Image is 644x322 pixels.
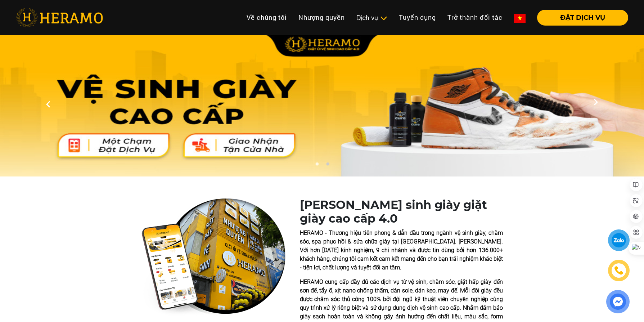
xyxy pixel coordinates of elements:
h1: [PERSON_NAME] sinh giày giặt giày cao cấp 4.0 [300,198,503,226]
a: ĐẶT DỊCH VỤ [531,14,628,21]
a: Tuyển dụng [393,10,442,25]
img: vn-flag.png [514,14,526,23]
button: 1 [313,162,320,169]
p: HERAMO - Thương hiệu tiên phong & dẫn đầu trong ngành vệ sinh giày, chăm sóc, spa phục hồi & sửa ... [300,229,503,272]
button: 2 [324,162,331,169]
a: Trở thành đối tác [442,10,508,25]
img: phone-icon [615,267,623,274]
a: Về chúng tôi [241,10,293,25]
img: heramo-logo.png [16,8,103,27]
a: Nhượng quyền [293,10,351,25]
a: phone-icon [609,260,629,281]
div: Dịch vụ [356,13,387,23]
button: ĐẶT DỊCH VỤ [537,10,628,26]
img: subToggleIcon [380,15,387,22]
img: heramo-quality-banner [141,198,285,316]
